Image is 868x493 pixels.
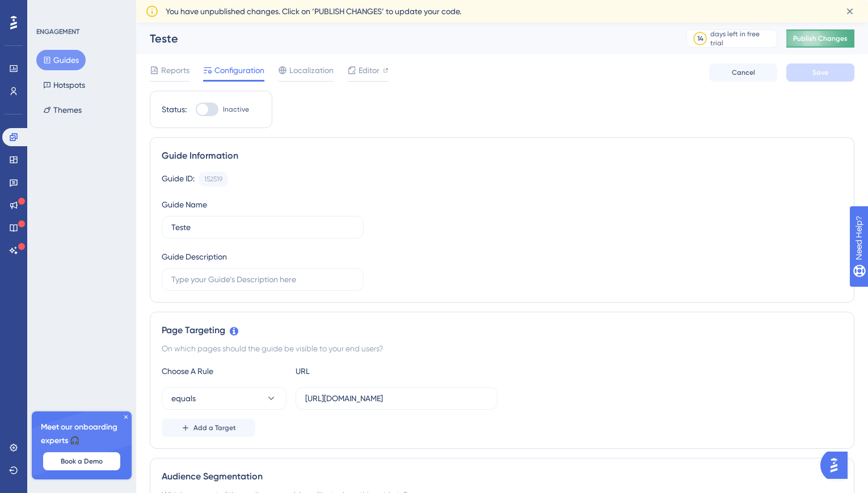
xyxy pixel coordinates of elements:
[162,250,227,263] div: Guide Description
[732,68,755,77] span: Cancel
[43,452,120,470] button: Book a Demo
[171,221,354,233] input: Type your Guide’s Name here
[61,457,103,466] span: Book a Demo
[171,392,196,405] span: equals
[162,342,842,355] div: On which pages should the guide be visible to your end users?
[162,198,207,211] div: Guide Name
[161,63,189,77] span: Reports
[289,63,334,77] span: Localization
[204,175,222,184] div: 152519
[214,63,264,77] span: Configuration
[793,34,848,43] span: Publish Changes
[697,34,703,43] div: 14
[36,50,86,70] button: Guides
[36,75,92,95] button: Hotspots
[166,5,461,18] span: You have unpublished changes. Click on ‘PUBLISH CHANGES’ to update your code.
[162,364,286,378] div: Choose A Rule
[162,419,255,437] button: Add a Target
[820,448,854,482] iframe: UserGuiding AI Assistant Launcher
[710,29,773,48] div: days left in free trial
[162,149,842,163] div: Guide Information
[162,324,842,337] div: Page Targeting
[223,105,249,114] span: Inactive
[786,29,854,48] button: Publish Changes
[162,387,286,410] button: equals
[193,423,236,432] span: Add a Target
[812,68,828,77] span: Save
[36,27,79,36] div: ENGAGEMENT
[171,273,354,286] input: Type your Guide’s Description here
[709,63,777,82] button: Cancel
[305,392,488,405] input: yourwebsite.com/path
[27,3,71,16] span: Need Help?
[41,420,123,448] span: Meet our onboarding experts 🎧
[162,103,187,116] div: Status:
[36,100,89,120] button: Themes
[150,31,658,46] div: Teste
[162,172,195,186] div: Guide ID:
[296,364,420,378] div: URL
[786,63,854,82] button: Save
[162,470,842,483] div: Audience Segmentation
[359,63,380,77] span: Editor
